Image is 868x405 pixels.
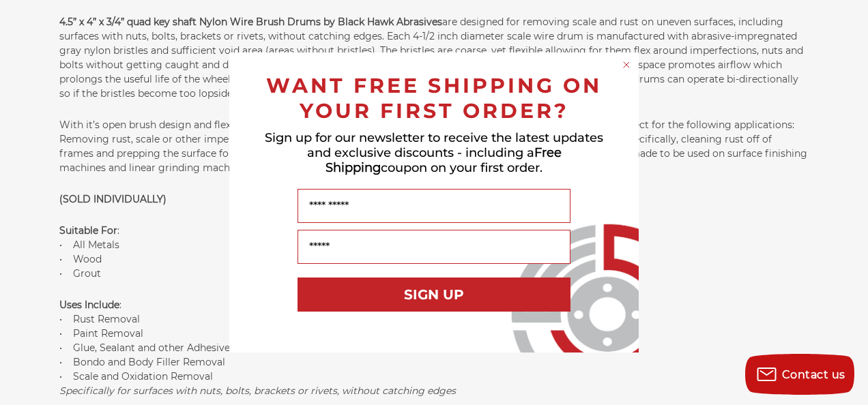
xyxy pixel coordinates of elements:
[782,368,845,381] span: Contact us
[620,58,633,72] button: Close dialog
[745,354,854,395] button: Contact us
[325,145,562,175] span: Free Shipping
[298,277,570,312] button: SIGN UP
[265,130,603,175] span: Sign up for our newsletter to receive the latest updates and exclusive discounts - including a co...
[266,73,602,123] span: WANT FREE SHIPPING ON YOUR FIRST ORDER?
